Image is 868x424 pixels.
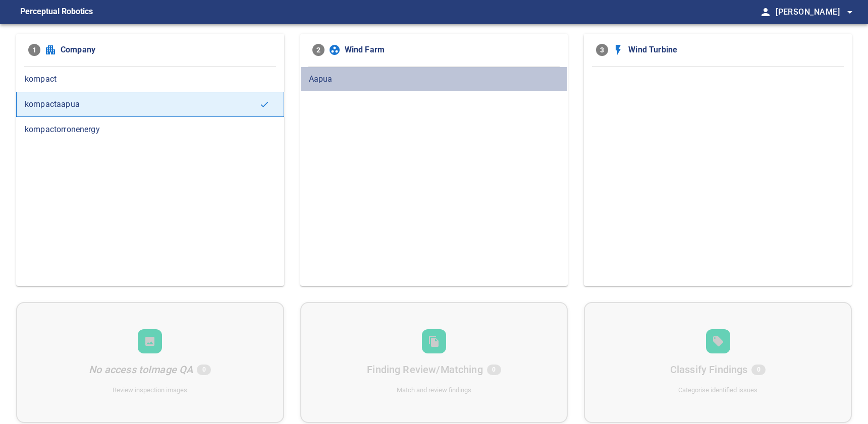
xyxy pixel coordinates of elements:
div: kompact [16,67,284,92]
span: kompact [25,73,276,85]
span: 3 [596,44,608,56]
span: 2 [312,44,324,56]
span: arrow_drop_down [844,6,856,18]
span: Aapua [309,73,560,85]
figcaption: Perceptual Robotics [20,4,93,20]
span: Company [61,44,272,56]
div: kompactorronenergy [16,117,284,142]
span: Wind Farm [345,44,556,56]
span: [PERSON_NAME] [776,5,856,19]
div: Aapua [300,67,568,92]
span: kompactorronenergy [25,124,276,136]
span: Wind Turbine [628,44,840,56]
span: person [759,6,772,18]
span: 1 [28,44,40,56]
div: kompactaapua [16,92,284,117]
span: kompactaapua [25,98,259,110]
button: [PERSON_NAME] [772,2,856,22]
